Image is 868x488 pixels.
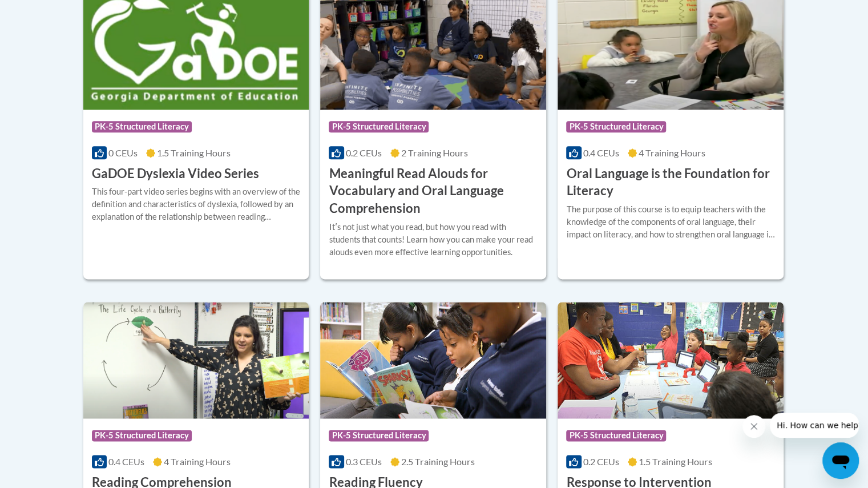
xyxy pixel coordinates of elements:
[639,456,712,467] span: 1.5 Training Hours
[346,147,382,158] span: 0.2 CEUs
[92,185,301,223] div: This four-part video series begins with an overview of the definition and characteristics of dysl...
[329,165,538,217] h3: Meaningful Read Alouds for Vocabulary and Oral Language Comprehension
[329,430,429,441] span: PK-5 Structured Literacy
[401,147,468,158] span: 2 Training Hours
[566,165,775,200] h3: Oral Language is the Foundation for Literacy
[329,221,538,259] div: Itʹs not just what you read, but how you read with students that counts! Learn how you can make y...
[108,456,144,467] span: 0.4 CEUs
[566,430,666,441] span: PK-5 Structured Literacy
[164,456,231,467] span: 4 Training Hours
[7,8,92,17] span: Hi. How can we help?
[108,147,138,158] span: 0 CEUs
[92,165,259,183] h3: GaDOE Dyslexia Video Series
[157,147,231,158] span: 1.5 Training Hours
[401,456,475,467] span: 2.5 Training Hours
[639,147,705,158] span: 4 Training Hours
[583,456,619,467] span: 0.2 CEUs
[320,302,546,418] img: Course Logo
[92,430,192,441] span: PK-5 Structured Literacy
[742,415,765,438] iframe: Close message
[92,121,192,132] span: PK-5 Structured Literacy
[583,147,619,158] span: 0.4 CEUs
[822,442,859,479] iframe: Button to launch messaging window
[558,302,784,418] img: Course Logo
[83,302,309,418] img: Course Logo
[566,121,666,132] span: PK-5 Structured Literacy
[329,121,429,132] span: PK-5 Structured Literacy
[770,413,859,438] iframe: Message from company
[346,456,382,467] span: 0.3 CEUs
[566,203,775,241] div: The purpose of this course is to equip teachers with the knowledge of the components of oral lang...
